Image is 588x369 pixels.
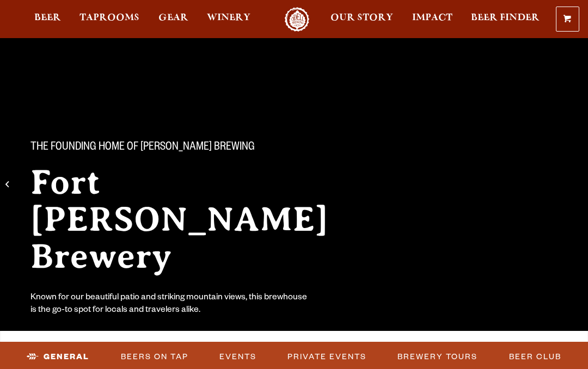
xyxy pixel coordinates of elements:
[151,7,195,32] a: Gear
[277,7,317,32] a: Odell Home
[207,14,250,22] span: Winery
[200,7,258,32] a: Winery
[471,14,540,22] span: Beer Finder
[330,14,393,22] span: Our Story
[72,7,146,32] a: Taprooms
[27,7,68,32] a: Beer
[34,14,61,22] span: Beer
[405,7,460,32] a: Impact
[323,7,400,32] a: Our Story
[30,164,370,275] h2: Fort [PERSON_NAME] Brewery
[30,292,309,317] div: Known for our beautiful patio and striking mountain views, this brewhouse is the go-to spot for l...
[158,14,188,22] span: Gear
[412,14,452,22] span: Impact
[30,141,255,155] span: The Founding Home of [PERSON_NAME] Brewing
[464,7,547,32] a: Beer Finder
[79,14,139,22] span: Taprooms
